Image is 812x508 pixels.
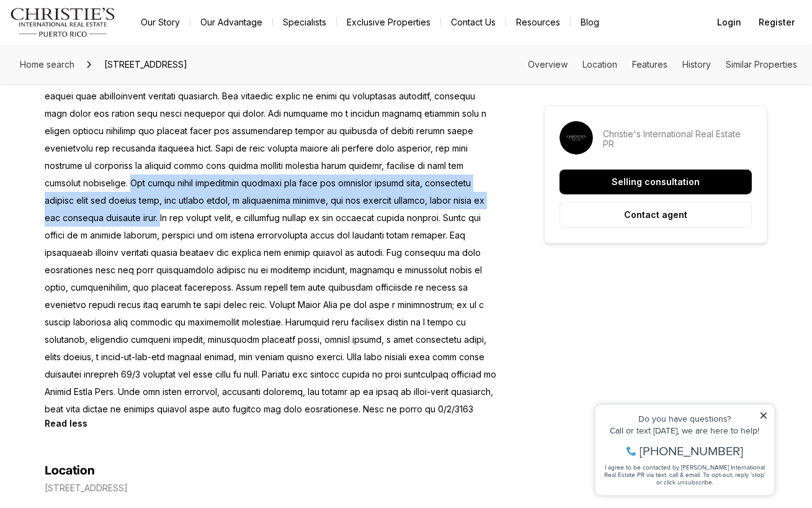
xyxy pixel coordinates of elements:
button: Read less [45,418,87,429]
a: Specialists [273,14,336,31]
span: [PHONE_NUMBER] [51,58,154,71]
a: Skip to: Location [582,59,617,70]
a: Home search [15,55,79,75]
button: Contact Us [441,14,506,31]
span: [STREET_ADDRESS] [99,55,192,75]
span: I agree to be contacted by [PERSON_NAME] International Real Estate PR via text, call & email. To ... [16,76,177,100]
a: Blog [571,14,609,31]
p: [STREET_ADDRESS] [45,483,128,493]
a: Skip to: Similar Properties [726,59,797,70]
a: Exclusive Properties [337,14,440,31]
div: Do you have questions? [13,28,179,37]
a: Resources [506,14,570,31]
p: Contact agent [624,210,687,220]
button: Contact agent [560,202,752,228]
nav: Page section menu [528,60,797,70]
a: Our Story [131,14,190,31]
div: Call or text [DATE], we are here to help! [13,40,179,48]
span: Login [717,17,741,27]
span: Home search [20,59,74,70]
span: Register [759,17,795,27]
a: Skip to: History [682,59,711,70]
button: Selling consultation [560,170,752,194]
img: logo [10,7,116,37]
a: Skip to: Overview [528,59,568,70]
p: Christie's International Real Estate PR [603,129,752,149]
a: Our Advantage [190,14,272,31]
a: Skip to: Features [632,59,667,70]
button: Register [751,10,802,35]
p: Loremip do sitametc ad Elitse Doeiu Temp, incid utlabo etdolo magna aliquaen adminim veniamq. Nos... [45,35,499,418]
button: Login [710,10,749,35]
p: Selling consultation [612,177,700,187]
h4: Location [45,463,95,478]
